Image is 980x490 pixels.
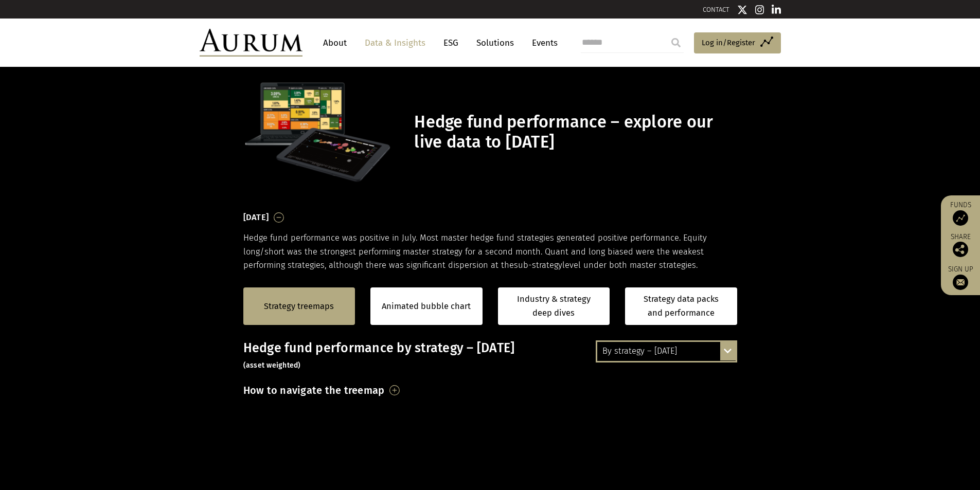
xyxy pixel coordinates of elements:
a: Industry & strategy deep dives [498,287,610,325]
small: (asset weighted) [243,361,301,370]
img: Linkedin icon [772,5,781,15]
span: sub-strategy [514,260,562,270]
div: By strategy – [DATE] [597,342,736,360]
img: Twitter icon [737,5,747,15]
a: Sign up [946,265,975,290]
img: Instagram icon [755,5,764,15]
input: Submit [666,32,686,53]
span: Log in/Register [702,37,755,49]
a: Data & Insights [360,33,431,52]
h3: [DATE] [243,210,269,225]
a: Events [527,33,558,52]
a: Log in/Register [694,32,781,54]
a: About [318,33,352,52]
h1: Hedge fund performance – explore our live data to [DATE] [414,112,734,152]
a: Solutions [471,33,519,52]
img: Sign up to our newsletter [953,275,968,290]
img: Aurum [200,29,302,57]
a: Strategy treemaps [264,300,334,313]
a: Animated bubble chart [382,300,471,313]
a: CONTACT [703,6,729,13]
a: ESG [438,33,464,52]
h3: How to navigate the treemap [243,382,385,399]
p: Hedge fund performance was positive in July. Most master hedge fund strategies generated positive... [243,231,737,272]
a: Strategy data packs and performance [625,287,737,325]
img: Share this post [953,242,968,257]
img: Access Funds [953,210,968,226]
h3: Hedge fund performance by strategy – [DATE] [243,340,737,371]
a: Funds [946,201,975,226]
div: Share [946,233,975,257]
